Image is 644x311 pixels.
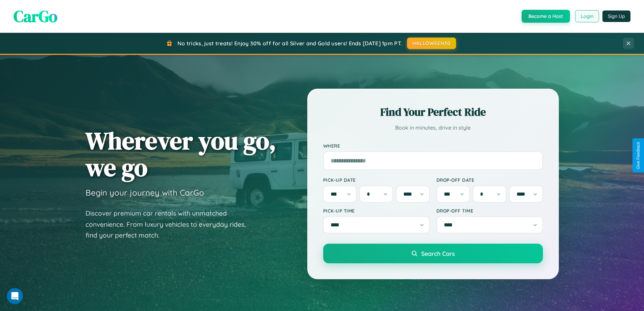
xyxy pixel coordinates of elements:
[177,40,402,47] span: No tricks, just treats! Enjoy 30% off for all Silver and Gold users! Ends [DATE] 1pm PT.
[86,127,276,181] h1: Wherever you go, we go
[86,187,204,198] h3: Begin your journey with CarGo
[407,38,456,49] button: HALLOWEEN30
[323,143,543,149] label: Where
[575,10,599,22] button: Login
[602,10,630,22] button: Sign Up
[323,244,543,263] button: Search Cars
[436,208,543,214] label: Drop-off Time
[14,5,57,27] span: CarGo
[421,250,455,257] span: Search Cars
[86,208,255,241] p: Discover premium car rentals with unmatched convenience. From luxury vehicles to everyday rides, ...
[323,208,430,214] label: Pick-up Time
[522,10,570,23] button: Become a Host
[436,177,543,183] label: Drop-off Date
[323,123,543,133] p: Book in minutes, drive in style
[636,142,641,169] div: Give Feedback
[323,105,543,119] h2: Find Your Perfect Ride
[323,177,430,183] label: Pick-up Date
[7,288,23,304] iframe: Intercom live chat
